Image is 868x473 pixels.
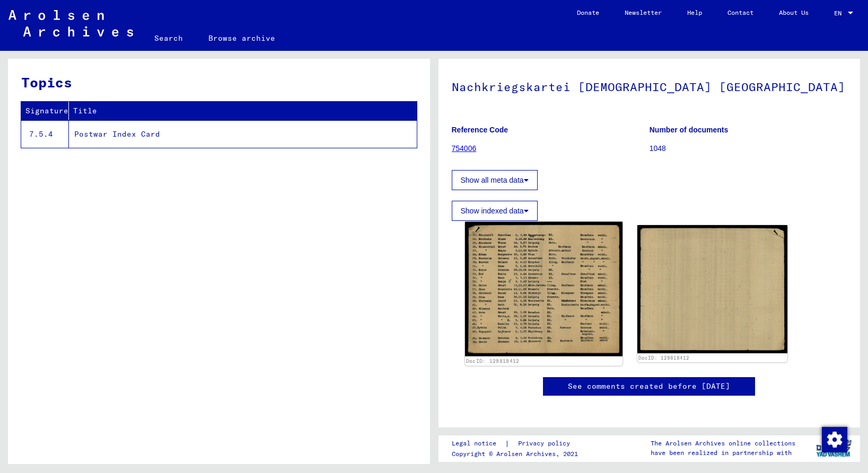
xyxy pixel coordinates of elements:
div: | [452,438,583,449]
span: EN [834,10,846,17]
img: 002.jpg [637,225,787,353]
a: Search [142,25,196,51]
h1: Nachkriegskartei [DEMOGRAPHIC_DATA] [GEOGRAPHIC_DATA] [452,63,847,109]
b: Number of documents [650,126,729,134]
a: DocID: 129818412 [466,358,519,364]
p: Copyright © Arolsen Archives, 2021 [452,449,583,459]
td: Postwar Index Card [69,120,417,148]
a: 754006 [452,144,477,153]
img: yv_logo.png [814,435,854,461]
th: Title [69,102,417,120]
a: DocID: 129818412 [638,355,689,361]
button: Show all meta data [452,170,538,190]
h3: Topics [21,72,416,93]
div: Change consent [821,426,847,452]
img: 001.jpg [464,222,622,356]
a: Browse archive [196,25,288,51]
b: Reference Code [452,126,508,134]
button: Show indexed data [452,201,538,221]
img: Arolsen_neg.svg [8,10,133,37]
a: Privacy policy [510,438,583,449]
td: 7.5.4 [21,120,69,148]
th: Signature [21,102,69,120]
a: Legal notice [452,438,505,449]
p: 1048 [650,143,847,154]
img: Change consent [822,427,847,452]
p: The Arolsen Archives online collections [651,439,795,448]
p: have been realized in partnership with [651,448,795,458]
a: See comments created before [DATE] [568,381,730,392]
